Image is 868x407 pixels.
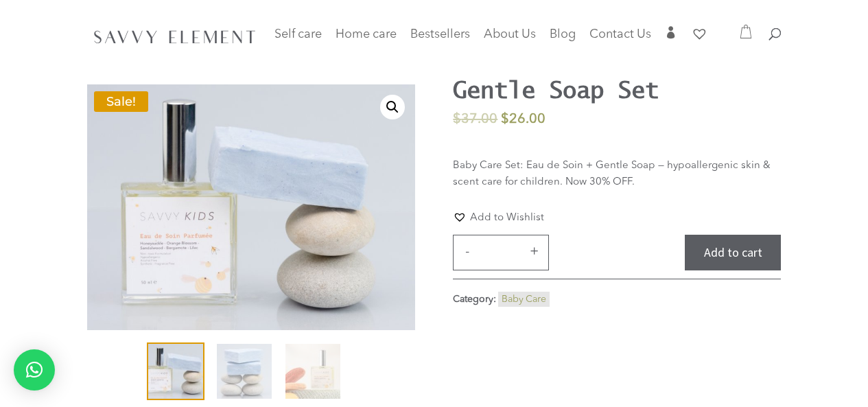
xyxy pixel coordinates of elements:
a: View full-screen image gallery [380,95,405,119]
span: $ [501,113,509,126]
span: Contact Us [589,28,651,40]
bdi: 37.00 [453,113,497,126]
a: Baby Care [502,294,546,304]
button: Add to cart [685,235,781,271]
a: Contact Us [589,30,651,49]
a: Blog [550,30,576,49]
span: Sale! [94,91,148,112]
a: Home care [336,30,397,57]
span: Self care [274,28,322,40]
a: Add to Wishlist [453,210,544,224]
a: Self care [274,30,322,57]
img: Savvy Kids Eau de Soin Parfumée + Gentle Soap Set [87,84,415,331]
p: Baby Care Set: Eau de Soin + Gentle Soap — hypoallergenic skin & scent care for children. Now 30%... [453,158,781,191]
span: $ [453,113,461,126]
span: About Us [484,28,536,40]
span: Category: [453,294,496,304]
img: SavvyElement [90,25,260,47]
span: Add to Wishlist [470,213,544,223]
span: Bestsellers [410,28,470,40]
img: Savvy Kids Eau de Soin Parfumée + Gentle Soap Set - Image 3 [285,344,340,399]
img: Savvy Kids Eau de Soin Parfumée + Gentle Soap Set - Image 2 [217,344,272,399]
a: Bestsellers [410,30,470,49]
input: Product quantity [480,235,521,270]
a: About Us [484,30,536,49]
button: - [457,243,478,259]
a:  [665,26,677,49]
bdi: 26.00 [501,113,546,126]
span:  [665,26,677,38]
span: Home care [336,28,397,40]
img: Savvy Kids Eau de Soin Parfumée + Gentle Soap Set [148,344,203,399]
span: Blog [550,28,576,40]
button: + [524,243,544,259]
